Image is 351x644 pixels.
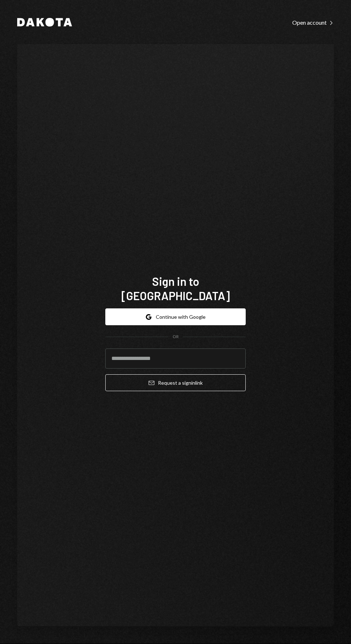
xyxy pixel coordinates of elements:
[173,334,179,340] div: OR
[292,18,334,26] a: Open account
[105,274,246,303] h1: Sign in to [GEOGRAPHIC_DATA]
[105,374,246,391] button: Request a signinlink
[105,308,246,325] button: Continue with Google
[292,19,334,26] div: Open account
